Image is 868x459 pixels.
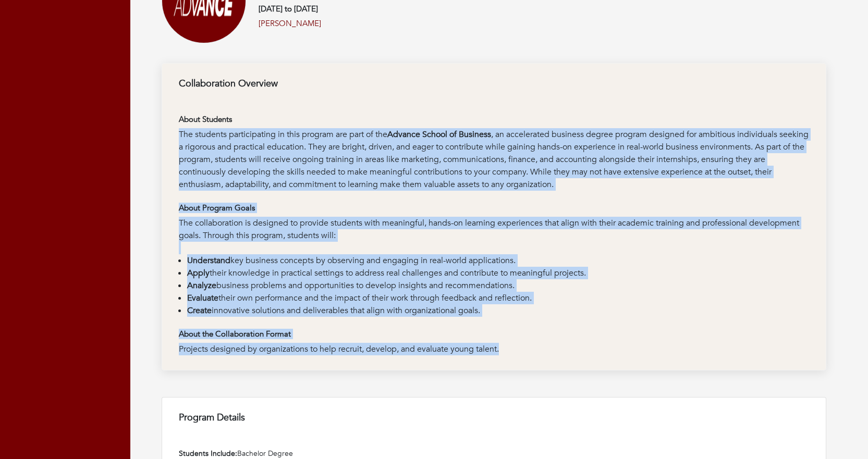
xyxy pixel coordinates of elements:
h6: [DATE] to [DATE] [259,4,441,14]
h6: About Program Goals [179,203,809,213]
li: business problems and opportunities to develop insights and recommendations. [187,279,809,292]
strong: Create [187,305,212,316]
strong: Analyze [187,280,216,291]
div: The collaboration is designed to provide students with meaningful, hands-on learning experiences ... [179,217,809,254]
h6: About Students [179,115,809,124]
h6: Collaboration Overview [179,78,809,90]
li: key business concepts by observing and engaging in real-world applications. [187,254,809,267]
li: their own performance and the impact of their work through feedback and reflection. [187,292,809,304]
h6: Program Details [179,412,809,424]
strong: Advance School of Business [387,129,491,140]
a: [PERSON_NAME] [259,18,321,30]
h6: About the Collaboration Format [179,329,809,339]
p: Bachelor Degree [179,448,809,459]
strong: Apply [187,267,210,279]
div: Projects designed by organizations to help recruit, develop, and evaluate young talent. [179,343,809,355]
div: The students participating in this program are part of the , an accelerated business degree progr... [179,128,809,191]
li: their knowledge in practical settings to address real challenges and contribute to meaningful pro... [187,267,809,279]
li: innovative solutions and deliverables that align with organizational goals. [187,304,809,317]
strong: Evaluate [187,292,218,304]
span: Students Include: [179,449,237,458]
strong: Understand [187,255,230,266]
